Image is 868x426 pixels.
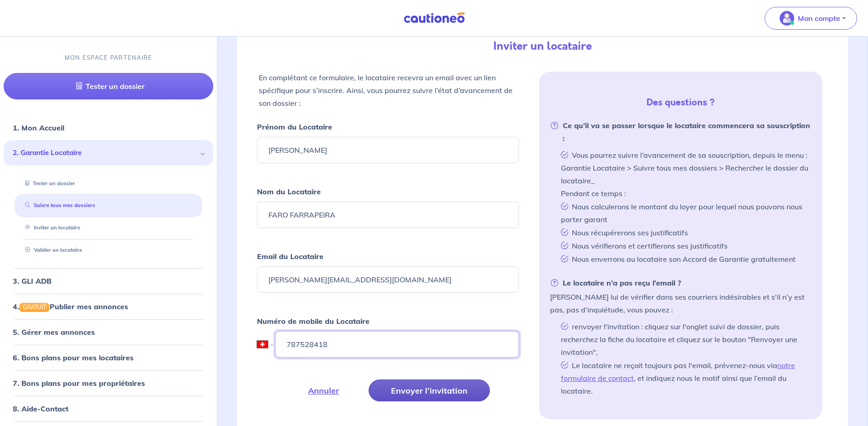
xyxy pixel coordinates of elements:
strong: Ce qu’il va se passer lorsque le locataire commencera sa souscription : [550,119,812,145]
div: Valider un locataire [15,243,202,258]
div: 4.GRATUITPublier mes annonces [4,297,213,316]
a: 8. Aide-Contact [13,404,68,413]
div: Inviter un locataire [15,221,202,236]
input: Ex : John [257,137,519,163]
li: renvoyer l'invitation : cliquez sur l'onglet suivi de dossier, puis recherchez la fiche du locata... [557,320,812,358]
div: 3. GLI ADB [4,272,213,290]
input: Ex : john.doe@gmail.com [257,266,519,293]
a: Tester un dossier [4,73,213,100]
strong: Nom du Locataire [257,187,321,196]
div: 5. Gérer mes annonces [4,323,213,341]
li: Nous vérifierons et certifierons ses justificatifs [557,239,812,252]
li: Nous enverrons au locataire son Accord de Garantie gratuitement [557,252,812,265]
img: illu_account_valid_menu.svg [780,11,794,26]
strong: Prénom du Locataire [257,122,332,131]
h5: Des questions ? [543,97,819,108]
a: 1. Mon Accueil [13,124,64,133]
a: Valider un locataire [21,247,82,253]
a: notre formulaire de contact [561,361,795,383]
div: 7. Bons plans pour mes propriétaires [4,374,213,392]
strong: Numéro de mobile du Locataire [257,317,370,326]
li: Nous récupérerons ses justificatifs [557,226,812,239]
div: Suivre tous mes dossiers [15,198,202,213]
a: Tester un dossier [21,180,75,187]
a: 6. Bons plans pour mes locataires [13,353,134,362]
a: Suivre tous mes dossiers [21,203,95,209]
input: 06 45 54 34 33 [275,331,519,358]
a: Inviter un locataire [21,225,80,231]
li: Vous pourrez suivre l’avancement de sa souscription, depuis le menu : Garantie Locataire > Suivre... [557,148,812,200]
li: [PERSON_NAME] lui de vérifier dans ses courriers indésirables et s'il n’y est pas, pas d’inquiétu... [550,276,812,397]
p: En complétant ce formulaire, le locataire recevra un email avec un lien spécifique pour s’inscrir... [259,71,517,109]
strong: Le locataire n’a pas reçu l’email ? [550,276,681,289]
a: 4.GRATUITPublier mes annonces [13,302,128,311]
img: Cautioneo [400,12,468,24]
div: 1. Mon Accueil [4,119,213,137]
a: 7. Bons plans pour mes propriétaires [13,379,145,388]
strong: Email du Locataire [257,252,324,261]
div: 8. Aide-Contact [4,400,213,418]
a: 3. GLI ADB [13,276,51,286]
li: Nous calculerons le montant du loyer pour lequel nous pouvons nous porter garant [557,200,812,226]
div: 6. Bons plans pour mes locataires [4,348,213,367]
p: Mon compte [798,13,840,24]
button: Envoyer l’invitation [369,379,490,401]
div: 2. Garantie Locataire [4,141,213,166]
a: 5. Gérer mes annonces [13,327,95,337]
div: Tester un dossier [15,176,202,191]
button: illu_account_valid_menu.svgMon compte [765,7,857,30]
h4: Inviter un locataire [398,40,687,53]
p: MON ESPACE PARTENAIRE [65,53,153,62]
button: Annuler [286,379,361,401]
span: 2. Garantie Locataire [13,148,197,159]
li: Le locataire ne reçoit toujours pas l'email, prévenez-nous via , et indiquez nous le motif ainsi ... [557,358,812,397]
input: Ex : Durand [257,202,519,228]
